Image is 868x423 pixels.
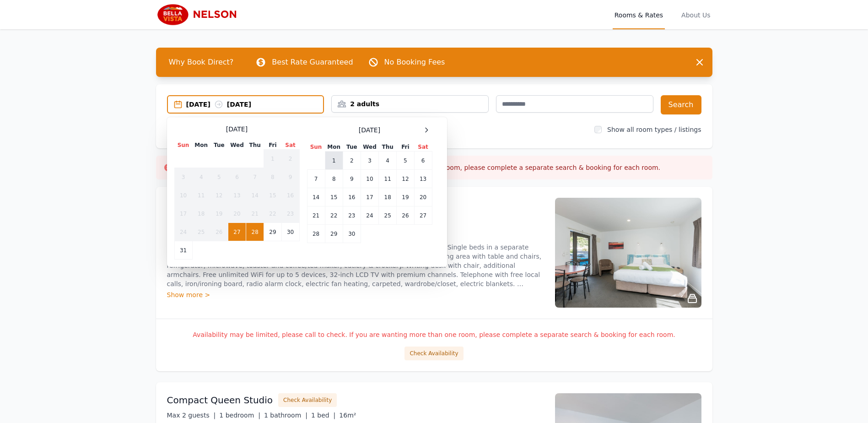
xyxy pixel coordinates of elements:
td: 30 [281,223,299,241]
td: 20 [228,205,246,223]
th: Sun [174,141,192,150]
th: Tue [210,141,228,150]
span: Max 2 guests | [167,412,216,419]
td: 23 [343,206,361,225]
td: 28 [246,223,264,241]
td: 12 [397,170,414,188]
span: Why Book Direct? [162,53,241,71]
div: [DATE] [DATE] [186,100,323,109]
td: 2 [281,150,299,168]
td: 22 [325,206,343,225]
td: 15 [325,188,343,206]
button: Check Availability [278,393,337,407]
th: Sat [414,143,432,152]
div: 2 adults [332,99,488,108]
p: Best Rate Guaranteed [272,57,353,68]
th: Mon [325,143,343,152]
td: 19 [210,205,228,223]
td: 31 [174,241,192,260]
td: 27 [228,223,246,241]
th: Fri [397,143,414,152]
td: 21 [307,206,325,225]
th: Wed [228,141,246,150]
td: 13 [228,186,246,205]
th: Thu [246,141,264,150]
td: 6 [228,168,246,186]
td: 29 [325,225,343,243]
img: Bella Vista Motel Nelson [156,4,244,26]
th: Mon [192,141,210,150]
td: 18 [192,205,210,223]
td: 28 [307,225,325,243]
span: 1 bathroom | [264,412,307,419]
td: 10 [361,170,378,188]
label: Show all room types / listings [607,126,701,133]
td: 1 [325,152,343,170]
span: 1 bedroom | [219,412,260,419]
td: 16 [343,188,361,206]
td: 29 [264,223,281,241]
td: 10 [174,186,192,205]
div: Show more > [167,290,544,299]
td: 3 [361,152,378,170]
td: 21 [246,205,264,223]
td: 17 [361,188,378,206]
td: 9 [281,168,299,186]
td: 9 [343,170,361,188]
td: 7 [246,168,264,186]
td: 8 [325,170,343,188]
td: 13 [414,170,432,188]
th: Fri [264,141,281,150]
th: Sun [307,143,325,152]
span: [DATE] [226,125,248,134]
td: 16 [281,186,299,205]
td: 5 [397,152,414,170]
td: 20 [414,188,432,206]
td: 27 [414,206,432,225]
td: 1 [264,150,281,168]
td: 6 [414,152,432,170]
span: [DATE] [359,125,380,135]
td: 4 [379,152,397,170]
td: 5 [210,168,228,186]
td: 4 [192,168,210,186]
td: 26 [210,223,228,241]
p: Ground floor and upstairs spacious units with a Super King bed in the living area and 2 Single be... [167,243,544,288]
td: 30 [343,225,361,243]
td: 25 [379,206,397,225]
th: Sat [281,141,299,150]
th: Thu [379,143,397,152]
td: 15 [264,186,281,205]
td: 2 [343,152,361,170]
td: 22 [264,205,281,223]
td: 14 [307,188,325,206]
td: 17 [174,205,192,223]
td: 3 [174,168,192,186]
td: 26 [397,206,414,225]
td: 24 [361,206,378,225]
td: 19 [397,188,414,206]
td: 23 [281,205,299,223]
span: 16m² [339,412,356,419]
td: 14 [246,186,264,205]
td: 11 [379,170,397,188]
h3: Compact Queen Studio [167,394,273,407]
p: No Booking Fees [384,57,445,68]
td: 25 [192,223,210,241]
td: 18 [379,188,397,206]
td: 12 [210,186,228,205]
td: 11 [192,186,210,205]
td: 24 [174,223,192,241]
p: Availability may be limited, please call to check. If you are wanting more than one room, please ... [167,330,701,339]
button: Search [661,95,701,114]
th: Wed [361,143,378,152]
td: 8 [264,168,281,186]
th: Tue [343,143,361,152]
button: Check Availability [404,347,463,360]
td: 7 [307,170,325,188]
span: 1 bed | [311,412,335,419]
